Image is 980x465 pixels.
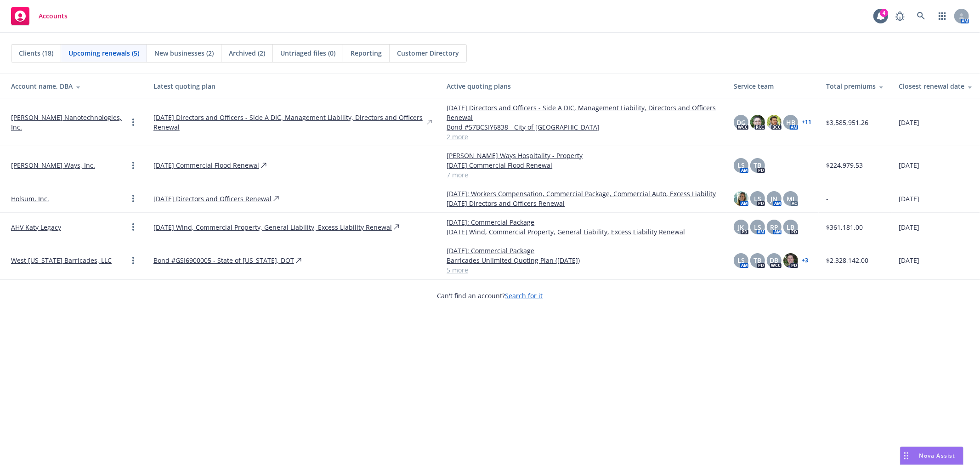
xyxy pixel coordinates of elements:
div: Service team [734,81,811,91]
span: Reporting [351,48,382,58]
div: Latest quoting plan [153,81,432,91]
a: [DATE] Commercial Flood Renewal [447,160,719,170]
span: DB [770,255,778,265]
a: [DATE] Wind, Commercial Property, General Liability, Excess Liability Renewal [153,222,392,232]
a: [DATE] Directors and Officers Renewal [153,194,272,204]
span: [DATE] [899,255,919,265]
a: Open options [128,117,139,128]
span: Upcoming renewals (5) [68,48,139,58]
img: photo [734,191,748,206]
a: Open options [128,255,139,266]
div: Drag to move [901,447,912,465]
a: [PERSON_NAME] Ways Hospitality - Property [447,151,719,160]
a: [DATE] Directors and Officers - Side A DIC, Management Liability, Directors and Officers Renewal [447,103,719,122]
a: Open options [128,221,139,232]
span: Archived (2) [229,48,265,58]
span: DG [736,118,746,127]
a: AHV Katy Legacy [11,222,61,232]
span: $224,979.53 [826,160,863,170]
a: [PERSON_NAME] Nanotechnologies, Inc. [11,113,128,132]
a: 5 more [447,265,719,275]
a: [DATE]: Workers Compensation, Commercial Package, Commercial Auto, Excess Liability [447,189,719,198]
a: 2 more [447,132,719,142]
a: Open options [128,193,139,204]
span: Nova Assist [919,452,956,459]
span: LS [737,255,745,265]
a: + 11 [802,119,811,125]
span: RP [770,222,778,232]
span: LB [787,222,794,232]
a: + 3 [802,258,808,263]
a: Holsum, Inc. [11,194,49,204]
img: photo [750,115,765,130]
span: Can't find an account? [437,291,543,301]
span: - [826,194,828,204]
a: Bond #57BCSIY6838 - City of [GEOGRAPHIC_DATA] [447,122,719,132]
span: [DATE] [899,118,919,127]
div: Active quoting plans [447,81,719,91]
a: [DATE]: Commercial Package [447,246,719,255]
div: Closest renewal date [899,81,973,91]
div: Account name, DBA [11,81,139,91]
span: $3,585,951.26 [826,118,868,127]
span: Untriaged files (0) [280,48,335,58]
a: Report a Bug [891,7,909,25]
span: TB [753,160,761,170]
span: LS [737,160,745,170]
span: LS [754,194,761,204]
span: [DATE] [899,194,919,204]
div: Total premiums [826,81,884,91]
span: JN [770,194,777,204]
a: [DATE]: Commercial Package [447,217,719,227]
span: Customer Directory [397,48,459,58]
button: Nova Assist [900,447,963,465]
a: Open options [128,160,139,171]
span: $2,328,142.00 [826,255,868,265]
span: TB [753,255,761,265]
a: [DATE] Commercial Flood Renewal [153,160,259,170]
a: [DATE] Wind, Commercial Property, General Liability, Excess Liability Renewal [447,227,719,237]
span: Accounts [39,12,68,20]
a: [PERSON_NAME] Ways, Inc. [11,160,95,170]
a: 7 more [447,170,719,180]
a: [DATE] Directors and Officers Renewal [447,198,719,208]
a: Search [912,7,930,25]
a: [DATE] Directors and Officers - Side A DIC, Management Liability, Directors and Officers Renewal [153,113,425,132]
span: Clients (18) [19,48,53,58]
span: [DATE] [899,222,919,232]
a: Bond #GSI6900005 - State of [US_STATE], DOT [153,255,294,265]
span: [DATE] [899,160,919,170]
span: LS [754,222,761,232]
span: HB [786,118,795,127]
span: MJ [787,194,794,204]
span: JK [738,222,744,232]
a: Accounts [7,3,71,29]
a: Barricades Unlimited Quoting Plan ([DATE]) [447,255,719,265]
a: Search for it [505,291,543,300]
div: 4 [880,9,888,17]
a: West [US_STATE] Barricades, LLC [11,255,112,265]
span: $361,181.00 [826,222,863,232]
a: Switch app [933,7,952,25]
img: photo [767,115,782,130]
span: New businesses (2) [154,48,214,58]
img: photo [783,253,798,268]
